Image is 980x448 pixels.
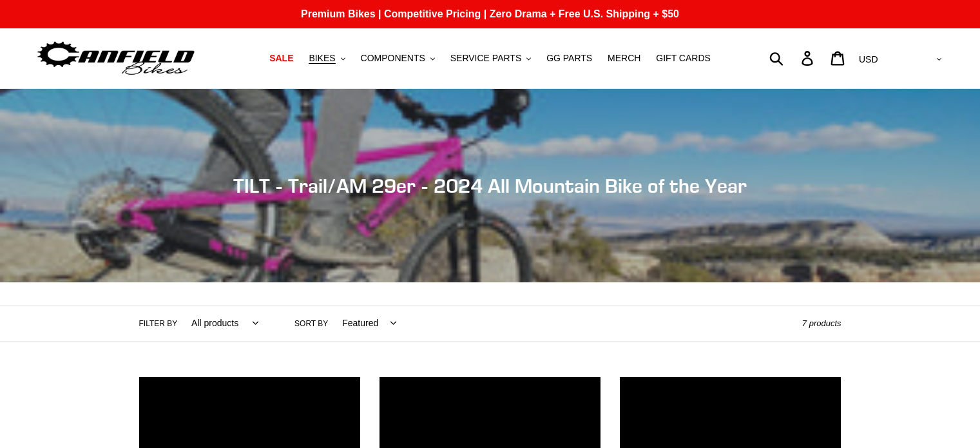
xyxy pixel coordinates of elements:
[546,53,592,64] span: GG PARTS
[139,318,178,329] label: Filter by
[302,50,351,67] button: BIKES
[354,50,441,67] button: COMPONENTS
[802,318,841,328] span: 7 products
[269,53,293,64] span: SALE
[361,53,425,64] span: COMPONENTS
[444,50,537,67] button: SERVICE PARTS
[450,53,521,64] span: SERVICE PARTS
[263,50,300,67] a: SALE
[656,53,711,64] span: GIFT CARDS
[608,53,640,64] span: MERCH
[776,44,809,72] input: Search
[35,38,197,79] img: Canfield Bikes
[601,50,647,67] a: MERCH
[649,50,717,67] a: GIFT CARDS
[540,50,599,67] a: GG PARTS
[294,318,328,329] label: Sort by
[309,53,335,64] span: BIKES
[233,174,747,197] span: TILT - Trail/AM 29er - 2024 All Mountain Bike of the Year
